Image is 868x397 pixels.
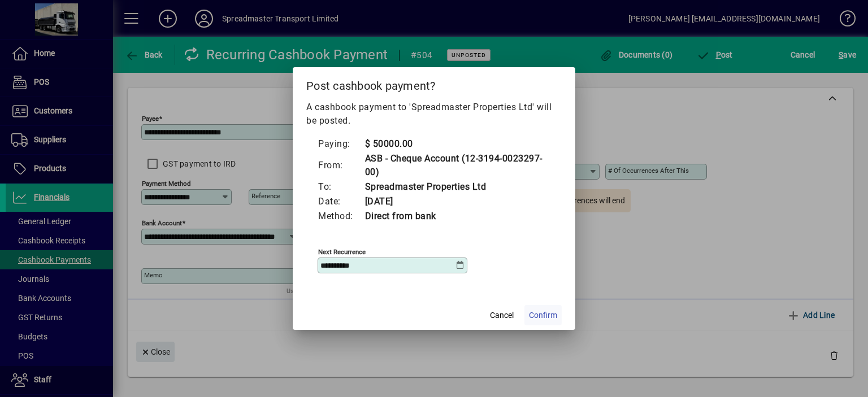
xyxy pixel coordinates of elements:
[364,151,551,180] td: ASB - Cheque Account (12-3194-0023297-00)
[364,209,551,224] td: Direct from bank
[318,194,364,209] td: Date:
[364,137,551,151] td: $ 50000.00
[318,248,366,256] mat-label: Next recurrence
[306,101,562,128] p: A cashbook payment to 'Spreadmaster Properties Ltd' will be posted.
[524,305,562,325] button: Confirm
[318,151,364,180] td: From:
[318,209,364,224] td: Method:
[490,309,514,321] span: Cancel
[293,67,575,100] h2: Post cashbook payment?
[318,180,364,194] td: To:
[484,305,520,325] button: Cancel
[364,194,551,209] td: [DATE]
[318,137,364,151] td: Paying:
[529,309,557,321] span: Confirm
[364,180,551,194] td: Spreadmaster Properties Ltd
